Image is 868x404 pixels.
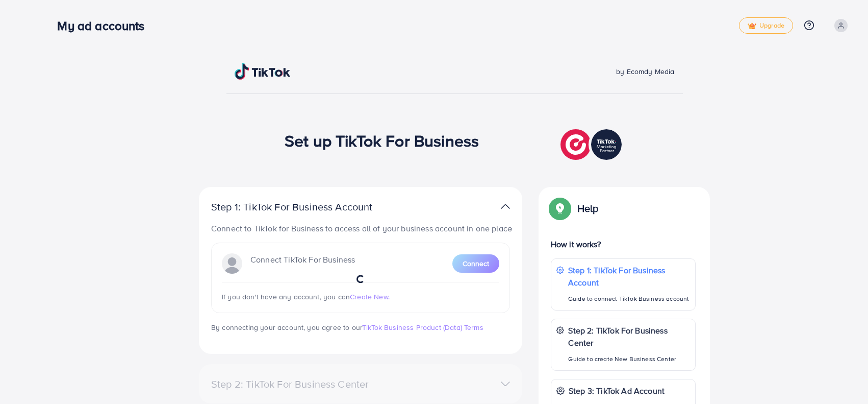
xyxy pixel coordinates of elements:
[568,324,690,349] p: Step 2: TikTok For Business Center
[568,293,690,305] p: Guide to connect TikTok Business account
[577,202,599,215] p: Help
[568,264,690,289] p: Step 1: TikTok For Business Account
[551,199,569,218] img: Popup guide
[211,201,405,213] p: Step 1: TikTok For Business Account
[235,63,291,80] img: TikTok
[551,238,696,250] p: How it works?
[57,18,152,33] h3: My ad accounts
[568,353,690,365] p: Guide to create New Business Center
[616,66,674,77] span: by Ecomdy Media
[748,22,784,30] span: Upgrade
[569,385,665,397] p: Step 3: TikTok Ad Account
[748,22,756,30] img: tick
[501,199,510,214] img: TikTok partner
[560,127,624,162] img: TikTok partner
[285,131,479,150] h1: Set up TikTok For Business
[739,17,793,34] a: tickUpgrade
